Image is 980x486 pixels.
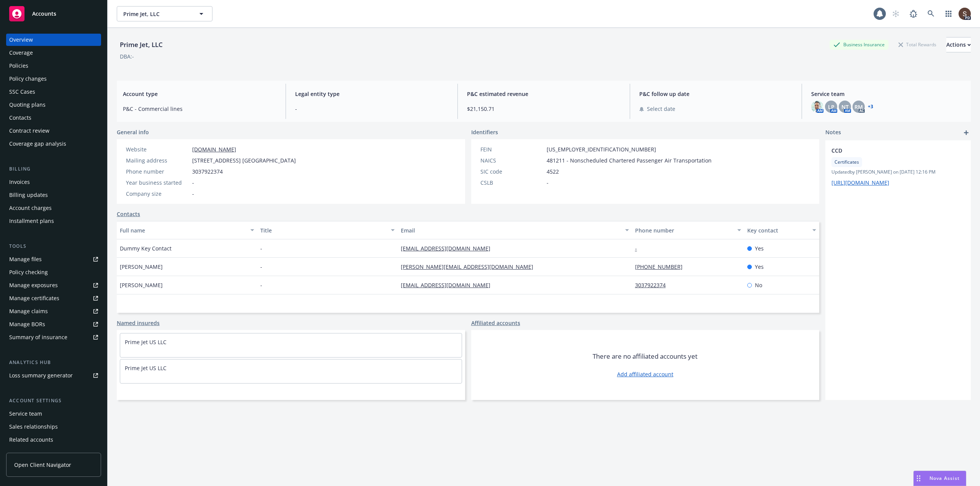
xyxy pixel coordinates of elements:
[6,279,101,291] span: Manage exposures
[835,159,859,166] span: Certificates
[192,190,194,198] span: -
[755,263,764,271] span: Yes
[6,99,101,111] a: Quoting plans
[9,34,33,46] div: Overview
[192,167,223,176] span: 3037922374
[123,90,276,98] span: Account type
[471,128,498,136] span: Identifiers
[6,305,101,317] a: Manage claims
[117,319,160,327] a: Named insureds
[888,6,903,21] a: Start snowing
[126,156,189,164] div: Mailing address
[906,6,921,21] a: Report a Bug
[117,40,166,50] div: Prime Jet, LLC
[9,138,66,150] div: Coverage gap analysis
[9,408,42,420] div: Service team
[9,176,30,188] div: Invoices
[120,226,246,234] div: Full name
[946,37,971,52] button: Actions
[126,179,189,187] div: Year business started
[398,221,632,239] button: Email
[593,352,697,361] span: There are no affiliated accounts yet
[126,145,189,153] div: Website
[6,202,101,214] a: Account charges
[9,279,58,291] div: Manage exposures
[6,125,101,137] a: Contract review
[6,359,101,366] div: Analytics hub
[9,112,31,124] div: Contacts
[120,263,163,271] span: [PERSON_NAME]
[868,104,873,109] a: +3
[6,331,101,343] a: Summary of insurance
[9,318,45,330] div: Manage BORs
[467,105,621,113] span: $21,150.71
[9,215,54,227] div: Installment plans
[831,169,965,176] span: Updated by [PERSON_NAME] on [DATE] 12:16 PM
[401,281,497,289] a: [EMAIL_ADDRESS][DOMAIN_NAME]
[6,86,101,98] a: SSC Cases
[6,3,101,24] a: Accounts
[9,421,58,433] div: Sales relationships
[831,179,889,186] a: [URL][DOMAIN_NAME]
[632,221,745,239] button: Phone number
[467,90,621,98] span: P&C estimated revenue
[126,167,189,176] div: Phone number
[480,179,544,187] div: CSLB
[755,244,764,252] span: Yes
[9,86,35,98] div: SSC Cases
[6,34,101,46] a: Overview
[120,52,134,60] div: DBA: -
[6,292,101,304] a: Manage certificates
[854,103,863,111] span: RM
[635,281,672,289] a: 3037922374
[32,11,56,17] span: Accounts
[480,167,544,176] div: SIC code
[647,105,675,113] span: Select date
[941,6,956,21] a: Switch app
[9,331,67,343] div: Summary of insurance
[639,90,793,98] span: P&C follow up date
[123,105,276,113] span: P&C - Commercial lines
[9,125,49,137] div: Contract review
[831,146,945,154] span: CCD
[6,60,101,72] a: Policies
[192,156,296,164] span: [STREET_ADDRESS] [GEOGRAPHIC_DATA]
[9,253,42,265] div: Manage files
[117,210,140,218] a: Contacts
[480,145,544,153] div: FEIN
[117,6,212,21] button: Prime Jet, LLC
[6,112,101,124] a: Contacts
[6,242,101,250] div: Tools
[401,245,497,252] a: [EMAIL_ADDRESS][DOMAIN_NAME]
[126,190,189,198] div: Company size
[547,156,712,164] span: 481211 - Nonscheduled Chartered Passenger Air Transportation
[895,40,940,49] div: Total Rewards
[120,281,163,289] span: [PERSON_NAME]
[6,215,101,227] a: Installment plans
[120,244,171,252] span: Dummy Key Contact
[123,10,189,18] span: Prime Jet, LLC
[959,8,971,20] img: photo
[811,90,965,98] span: Service team
[962,128,971,137] a: add
[923,6,939,21] a: Search
[825,140,971,193] div: CCDCertificatesUpdatedby [PERSON_NAME] on [DATE] 12:16 PM[URL][DOMAIN_NAME]
[401,263,539,270] a: [PERSON_NAME][EMAIL_ADDRESS][DOMAIN_NAME]
[9,369,73,382] div: Loss summary generator
[547,167,559,176] span: 4522
[6,369,101,382] a: Loss summary generator
[811,101,823,113] img: photo
[744,221,819,239] button: Key contact
[9,434,53,446] div: Related accounts
[9,189,48,201] div: Billing updates
[295,105,449,113] span: -
[9,292,59,304] div: Manage certificates
[825,128,841,137] span: Notes
[6,138,101,150] a: Coverage gap analysis
[635,226,733,234] div: Phone number
[9,73,47,85] div: Policy changes
[841,103,849,111] span: NT
[9,99,46,111] div: Quoting plans
[635,245,643,252] a: -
